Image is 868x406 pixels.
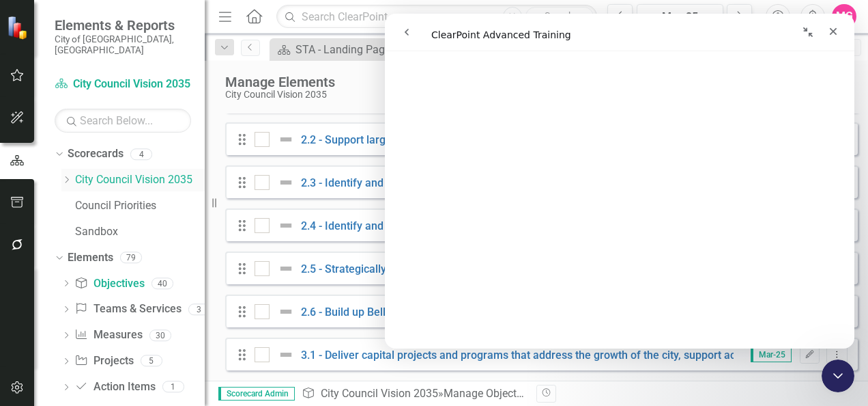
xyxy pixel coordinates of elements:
span: Scorecard Admin [218,387,295,401]
div: Mar-25 [641,9,719,25]
img: Not Defined [278,303,294,320]
a: Measures [74,327,142,343]
img: Not Defined [278,131,294,148]
iframe: Intercom live chat [822,360,854,392]
div: 79 [120,252,142,263]
div: 5 [141,355,162,367]
img: Not Defined [278,347,294,363]
a: Objectives [74,276,144,292]
div: 40 [151,278,173,289]
small: City of [GEOGRAPHIC_DATA], [GEOGRAPHIC_DATA] [55,33,191,56]
input: Search Below... [55,109,191,133]
div: » Manage Objectives [302,386,526,402]
a: Projects [74,353,133,369]
div: 30 [149,329,171,341]
button: Mar-25 [637,4,723,29]
span: Mar-25 [751,347,792,362]
a: STA - Landing Page [273,41,403,58]
a: Action Items [74,379,155,395]
iframe: Intercom live chat [385,14,854,349]
span: Elements & Reports [55,17,191,33]
div: 3 [188,303,210,315]
div: City Council Vision 2035 [225,90,755,100]
button: Search [525,7,594,26]
a: Council Priorities [75,198,205,214]
div: STA - Landing Page [295,41,403,58]
a: City Council Vision 2035 [321,387,438,400]
img: Not Defined [278,174,294,191]
a: Teams & Services [74,301,181,317]
img: Not Defined [278,260,294,277]
a: Scorecards [68,146,124,162]
a: City Council Vision 2035 [55,77,191,92]
button: MG [832,4,856,29]
div: Manage Elements [225,75,755,90]
a: Elements [68,250,113,266]
div: 4 [130,148,152,160]
a: City Council Vision 2035 [75,172,205,188]
span: Search [545,10,574,21]
img: ClearPoint Strategy [5,14,31,40]
input: Search ClearPoint... [276,5,597,29]
div: 1 [162,381,184,393]
a: Sandbox [75,224,205,240]
img: Not Defined [278,217,294,234]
